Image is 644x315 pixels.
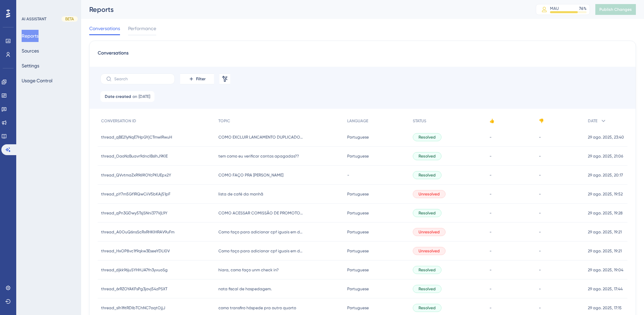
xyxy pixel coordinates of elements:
span: - [539,229,541,235]
span: Unresolved [419,191,440,197]
span: DATE [588,118,597,124]
span: - [490,267,492,273]
span: 29 ago. 2025, 19:52 [588,191,623,197]
button: Reports [22,30,39,42]
span: - [490,248,492,254]
span: 29 ago. 2025, 17:15 [588,305,622,311]
span: - [539,286,541,292]
span: - [539,153,541,159]
span: thread_6rRZOYAKFsPg3jovj54zPSXT [101,286,167,292]
div: 76 % [579,6,587,11]
span: - [490,305,492,311]
span: Unresolved [419,248,440,254]
span: - [490,134,492,140]
span: 29 ago. 2025, 19:21 [588,248,622,254]
span: LANGUAGE [347,118,368,124]
span: STATUS [413,118,426,124]
span: Como faço para adicionar cpf iguais em dias diferentes? [218,229,303,235]
span: [DATE] [139,94,150,99]
span: Portuguese [347,153,369,159]
div: Reports [89,5,519,14]
span: Resolved [419,172,436,178]
span: Portuguese [347,286,369,292]
span: - [490,210,492,216]
span: COMO ACESSAR COMISSÃO DE PROMOTOR? [218,210,303,216]
span: Portuguese [347,248,369,254]
span: Portuguese [347,210,369,216]
span: tem como eu verificar contas apagadas?? [218,153,299,159]
span: Portuguese [347,229,369,235]
div: MAU [550,6,559,11]
span: Resolved [419,286,436,292]
span: - [490,286,492,292]
span: Portuguese [347,267,369,273]
span: Publish Changes [599,7,632,12]
span: thread_HxOP8vc1f9qkw3EseeYDLI0V [101,248,170,254]
span: Portuguese [347,134,369,140]
span: thread_pY7m5Gf1RQwCiiV5bKAj51pF [101,191,170,197]
span: Date created [105,94,131,99]
input: Search [114,77,169,81]
span: thread_qBE21yNqE7HpGYjCTmwIRwuH [101,134,172,140]
span: - [490,191,492,197]
span: como transfiro hóspede pra outro quarto [218,305,296,311]
span: Unresolved [419,229,440,235]
span: Resolved [419,153,436,159]
span: - [539,305,541,311]
span: 29 ago. 2025, 17:44 [588,286,623,292]
button: Sources [22,45,39,57]
span: Conversations [89,24,120,33]
span: - [490,229,492,235]
span: Como faço para adicionar cpf iguais em dias diferentes? [218,248,303,254]
button: Publish Changes [595,4,636,15]
span: thread_djkk96juSYHHJA7fn3yvuoSg [101,267,168,273]
span: 29 ago. 2025, 20:17 [588,172,623,178]
span: COMO FAÇO PRA [PERSON_NAME] [218,172,283,178]
span: - [539,191,541,197]
button: Usage Control [22,75,52,87]
div: AI ASSISTANT [22,16,46,22]
span: thread_OaoNzBuavr9dncIBsIhJ9KlE [101,153,168,159]
span: TOPIC [218,118,230,124]
span: 29 ago. 2025, 23:40 [588,134,624,140]
span: - [490,172,492,178]
span: - [539,210,541,216]
span: Conversations [98,49,128,61]
span: 29 ago. 2025, 19:28 [588,210,623,216]
span: Portuguese [347,191,369,197]
span: CONVERSATION ID [101,118,136,124]
span: 👍 [490,118,495,124]
span: on [133,94,137,99]
span: lista de café da manhã [218,191,263,197]
div: BETA [62,16,78,22]
button: Filter [180,73,214,84]
span: Portuguese [347,305,369,311]
span: Filter [196,76,206,82]
span: - [539,134,541,140]
span: nota fiscal de hospedagem. [218,286,272,292]
span: 29 ago. 2025, 19:04 [588,267,623,273]
span: thread_qPn3GDwy5TsjSNni377VjL9Y [101,210,167,216]
span: 29 ago. 2025, 21:06 [588,153,623,159]
span: Resolved [419,305,436,311]
span: thread_slh1fitRDIbTChNC7oqtOjjJ [101,305,165,311]
span: - [539,172,541,178]
span: - [539,267,541,273]
span: Resolved [419,267,436,273]
span: Performance [128,24,156,33]
span: - [539,248,541,254]
span: hiara, como faço unm check in? [218,267,279,273]
span: 👎 [539,118,544,124]
span: - [347,172,349,178]
span: - [490,153,492,159]
span: COMO EXCLUIR LANCAMENTO DUPLICADO ? [218,134,303,140]
button: Settings [22,60,39,72]
span: Resolved [419,210,436,216]
span: thread_A0OuQ6nsScRxRHKIHRAV9uFm [101,229,174,235]
span: thread_QVvtmaZxR969lOYcPKUEpx2Y [101,172,171,178]
span: Resolved [419,134,436,140]
span: 29 ago. 2025, 19:21 [588,229,622,235]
